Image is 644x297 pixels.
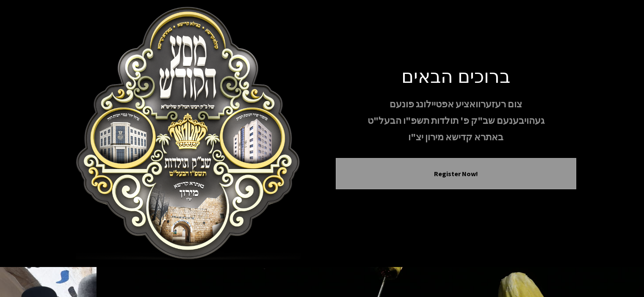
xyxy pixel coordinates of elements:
[346,169,566,179] button: Register Now!
[336,113,576,128] p: געהויבענעם שב"ק פ' תולדות תשפ"ו הבעל"ט
[336,130,576,144] p: באתרא קדישא מירון יצ"ו
[336,97,576,112] p: צום רעזערוואציע אפטיילונג פונעם
[68,7,309,260] img: Meron Toldos Logo
[336,64,576,87] h1: ברוכים הבאים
